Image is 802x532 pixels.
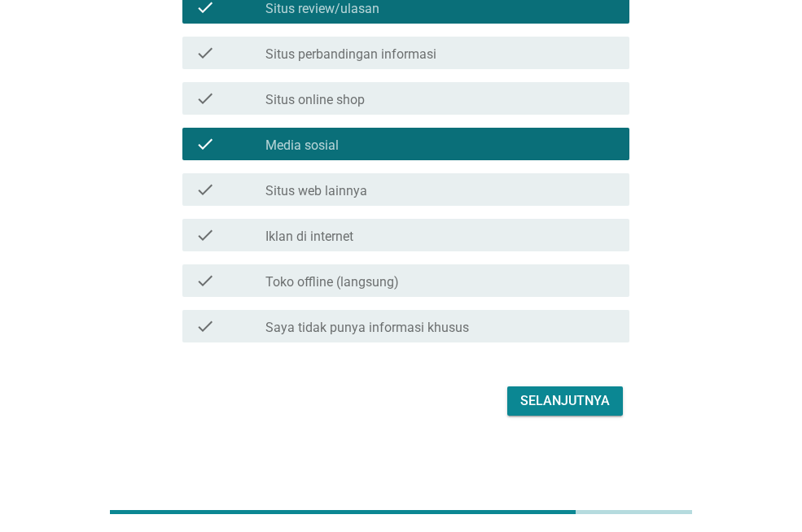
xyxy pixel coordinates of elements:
[195,271,215,290] i: check
[265,92,365,108] label: Situs online shop
[265,1,379,17] label: Situs review/ulasan
[195,89,215,108] i: check
[195,43,215,63] i: check
[507,386,623,416] button: Selanjutnya
[195,316,215,336] i: check
[265,320,469,336] label: Saya tidak punya informasi khusus
[520,391,610,411] div: Selanjutnya
[195,225,215,245] i: check
[265,229,353,245] label: Iklan di internet
[265,137,339,154] label: Media sosial
[265,46,436,63] label: Situs perbandingan informasi
[265,274,399,290] label: Toko offline (langsung)
[195,134,215,154] i: check
[195,180,215,199] i: check
[265,183,367,199] label: Situs web lainnya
